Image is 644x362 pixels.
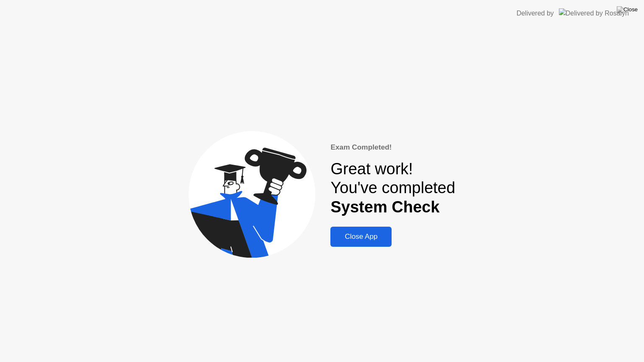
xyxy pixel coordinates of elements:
[330,227,392,247] button: Close App
[330,198,439,216] b: System Check
[517,8,554,18] div: Delivered by
[330,142,455,153] div: Exam Completed!
[330,160,455,217] div: Great work! You've completed
[617,6,638,13] img: Close
[333,233,389,241] div: Close App
[559,8,629,18] img: Delivered by Rosalyn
